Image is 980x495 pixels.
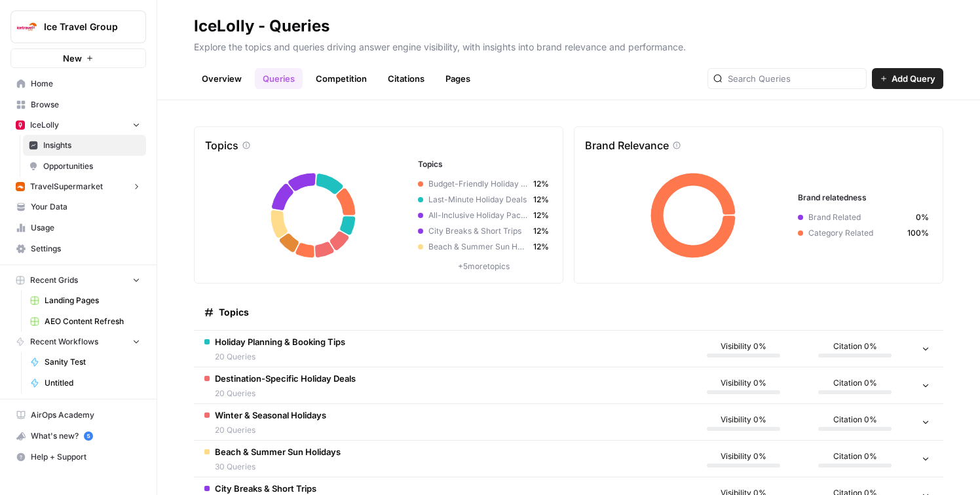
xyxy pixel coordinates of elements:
[31,78,140,90] span: Home
[63,52,82,65] span: New
[907,227,929,239] span: 100%
[31,451,140,463] span: Help + Support
[215,482,316,495] span: City Breaks & Short Trips
[721,340,766,352] span: Visibility 0%
[215,409,326,422] span: Winter & Seasonal Holidays
[808,211,911,223] span: Brand Related
[418,261,549,272] p: + 5 more topics
[24,311,146,332] a: AEO Content Refresh
[10,196,146,217] a: Your Data
[533,210,549,221] span: 12%
[23,156,146,177] a: Opportunities
[31,201,140,213] span: Your Data
[428,178,528,190] span: Budget-Friendly Holiday Deals
[45,377,140,389] span: Untitled
[205,137,238,153] p: Topics
[533,178,549,190] span: 12%
[308,68,375,89] a: Competition
[45,316,140,327] span: AEO Content Refresh
[43,160,140,172] span: Opportunities
[833,414,877,426] span: Citation 0%
[31,243,140,255] span: Settings
[10,238,146,259] a: Settings
[833,450,877,462] span: Citation 0%
[428,210,528,221] span: All-Inclusive Holiday Packages
[533,225,549,237] span: 12%
[24,373,146,394] a: Untitled
[31,99,140,111] span: Browse
[11,426,145,446] div: What's new?
[10,270,146,290] button: Recent Grids
[15,15,39,39] img: Ice Travel Group Logo
[10,73,146,94] a: Home
[418,158,549,170] h3: Topics
[533,241,549,253] span: 12%
[428,194,528,206] span: Last-Minute Holiday Deals
[215,424,326,436] span: 20 Queries
[833,377,877,389] span: Citation 0%
[798,192,929,204] h3: Brand relatedness
[194,16,330,37] div: IceLolly - Queries
[585,137,669,153] p: Brand Relevance
[721,414,766,426] span: Visibility 0%
[10,10,146,43] button: Workspace: Ice Travel Group
[24,290,146,311] a: Landing Pages
[10,177,146,196] button: TravelSupermarket
[215,445,341,458] span: Beach & Summer Sun Holidays
[219,306,249,319] span: Topics
[10,94,146,115] a: Browse
[31,409,140,421] span: AirOps Academy
[721,450,766,462] span: Visibility 0%
[892,72,935,85] span: Add Query
[10,405,146,426] a: AirOps Academy
[23,135,146,156] a: Insights
[45,356,140,368] span: Sanity Test
[30,181,103,192] span: TravelSupermarket
[44,20,123,33] span: Ice Travel Group
[833,340,877,352] span: Citation 0%
[916,211,929,223] span: 0%
[721,377,766,389] span: Visibility 0%
[215,461,341,473] span: 30 Queries
[194,37,943,54] p: Explore the topics and queries driving answer engine visibility, with insights into brand relevan...
[380,68,432,89] a: Citations
[428,241,528,253] span: Beach & Summer Sun Holidays
[86,433,90,439] text: 5
[215,351,345,363] span: 20 Queries
[10,115,146,135] button: IceLolly
[30,274,78,286] span: Recent Grids
[16,182,25,191] img: g6uzkw9mirwx9hsiontezmyx232g
[31,222,140,234] span: Usage
[30,119,59,131] span: IceLolly
[438,68,478,89] a: Pages
[255,68,303,89] a: Queries
[10,217,146,238] a: Usage
[45,295,140,306] span: Landing Pages
[10,426,146,447] button: What's new? 5
[10,332,146,352] button: Recent Workflows
[215,388,356,399] span: 20 Queries
[43,139,140,151] span: Insights
[872,68,943,89] button: Add Query
[215,372,356,385] span: Destination-Specific Holiday Deals
[10,447,146,467] button: Help + Support
[24,352,146,373] a: Sanity Test
[808,227,902,239] span: Category Related
[728,72,861,85] input: Search Queries
[30,336,98,348] span: Recent Workflows
[428,225,528,237] span: City Breaks & Short Trips
[16,120,25,130] img: sqdu30pkmjiecqp15v5obqakzgeh
[84,431,93,441] a: 5
[533,194,549,206] span: 12%
[10,48,146,68] button: New
[194,68,250,89] a: Overview
[215,335,345,348] span: Holiday Planning & Booking Tips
